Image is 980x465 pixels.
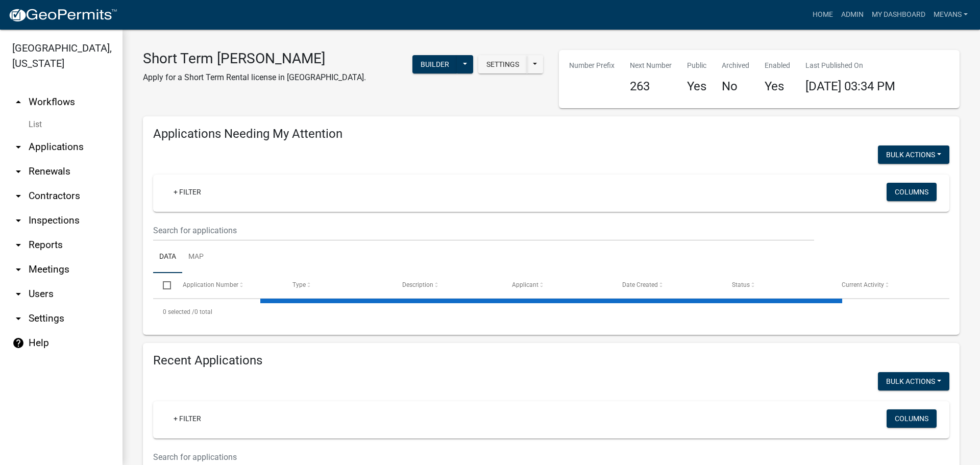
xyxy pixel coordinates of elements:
span: Date Created [622,281,658,288]
p: Next Number [630,60,672,71]
i: arrow_drop_down [12,141,24,153]
datatable-header-cell: Current Activity [832,273,942,298]
p: Enabled [765,60,790,71]
p: Archived [722,60,749,71]
datatable-header-cell: Date Created [612,273,722,298]
p: Apply for a Short Term Rental license in [GEOGRAPHIC_DATA]. [143,71,366,84]
datatable-header-cell: Type [283,273,393,298]
button: Settings [478,55,527,74]
p: Number Prefix [569,60,615,71]
p: Public [687,60,706,71]
h3: Short Term [PERSON_NAME] [143,50,366,67]
span: Applicant [512,281,538,288]
a: Data [153,241,182,274]
i: arrow_drop_up [12,96,24,108]
i: arrow_drop_down [12,165,24,178]
h4: 263 [630,79,672,94]
datatable-header-cell: Select [153,273,173,298]
i: arrow_drop_down [12,239,24,251]
p: Last Published On [805,60,895,71]
div: 0 total [153,299,949,325]
i: arrow_drop_down [12,190,24,202]
a: Admin [837,5,868,25]
datatable-header-cell: Applicant [502,273,612,298]
a: Home [808,5,837,25]
h4: Recent Applications [153,353,949,368]
span: Application Number [183,281,238,288]
i: arrow_drop_down [12,312,24,325]
span: Description [402,281,433,288]
span: [DATE] 03:34 PM [805,79,895,93]
h4: No [722,79,749,94]
span: Type [292,281,306,288]
datatable-header-cell: Status [722,273,832,298]
button: Columns [887,183,937,201]
button: Builder [412,55,457,74]
button: Bulk Actions [878,145,949,164]
i: arrow_drop_down [12,214,24,227]
i: arrow_drop_down [12,263,24,276]
a: + Filter [165,183,209,201]
a: Mevans [929,5,972,25]
i: arrow_drop_down [12,288,24,300]
h4: Applications Needing My Attention [153,127,949,141]
span: Current Activity [842,281,884,288]
a: My Dashboard [868,5,929,25]
span: Status [732,281,750,288]
h4: Yes [765,79,790,94]
h4: Yes [687,79,706,94]
datatable-header-cell: Description [393,273,502,298]
button: Columns [887,409,937,428]
span: 0 selected / [163,308,194,315]
button: Bulk Actions [878,372,949,390]
datatable-header-cell: Application Number [173,273,282,298]
a: + Filter [165,409,209,428]
input: Search for applications [153,220,814,241]
i: help [12,337,24,349]
a: Map [182,241,210,274]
